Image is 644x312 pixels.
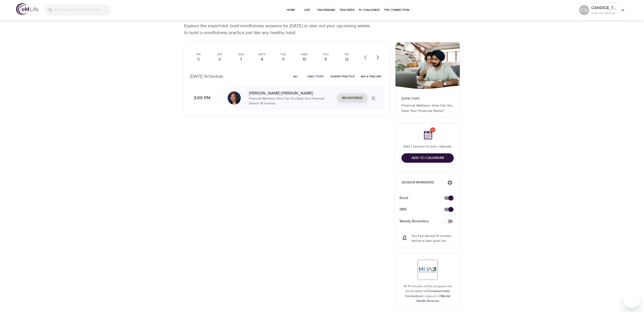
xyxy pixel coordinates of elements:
[285,7,297,13] span: Home
[401,144,454,149] p: Add 1 session to your calendar
[405,289,450,298] a: Compassionate Connection
[190,95,210,102] p: 3:00 PM
[399,219,448,224] span: Weekly Reminders
[192,57,205,62] div: 5
[256,57,269,62] div: 8
[330,74,355,79] span: Guided Practice
[401,284,454,304] p: 14/14 minutes of this program will be donated to in support of
[591,11,618,15] p: 8 Mindful Minutes
[319,57,332,62] div: 11
[306,73,326,80] button: Daily Topic
[55,5,111,15] input: Find programs, teachers, etc...
[430,127,435,132] span: 1
[317,7,335,13] span: On-Demand
[591,5,618,11] p: CANDICE_79c003
[399,196,448,201] span: Email
[328,73,357,80] button: Guided Practice
[277,52,290,57] div: Tue
[228,91,241,105] img: Elaine_Smookler-min.jpg
[359,7,380,13] span: 1% Challenge
[192,52,205,57] div: Fri
[298,52,311,57] div: Wed
[339,7,355,13] span: Teachers
[308,74,324,79] span: Daily Topic
[340,57,353,62] div: 12
[249,96,333,106] p: Financial Wellness: How Can You Ease Your Financial Stress? · 14 minutes
[256,52,269,57] div: Mon
[337,93,367,103] button: Registered
[340,52,353,57] div: Fri
[401,97,454,101] p: [DATE] Topic
[235,52,247,57] div: Sun
[412,234,454,244] p: You'll be alerted 10 minutes before a class goes live.
[342,95,363,101] span: Registered
[16,3,38,15] img: logo
[361,74,381,79] span: Ask a Teacher
[401,103,454,114] p: Financial Wellness: How Can You Ease Your Financial Stress?
[412,155,444,161] span: Add to Calendar
[301,7,313,13] span: Live
[249,90,333,96] p: [PERSON_NAME] [PERSON_NAME]
[624,292,640,308] iframe: Button to launch messaging window
[401,153,454,163] button: Add to Calendar
[384,7,409,13] span: The Connection
[235,57,247,62] div: 7
[289,74,302,79] span: All
[579,5,589,15] div: CV
[213,57,226,62] div: 6
[190,73,223,80] p: [DATE] Schedule
[401,180,442,185] p: Session Reminders
[287,73,304,80] button: All
[359,73,383,80] button: Ask a Teacher
[184,22,373,36] p: Explore the expert-led, brief mindfulness sessions for [DATE] or plan out your upcoming weeks to ...
[213,52,226,57] div: Sat
[277,57,290,62] div: 9
[298,57,311,62] div: 10
[399,207,448,212] span: SMS
[319,52,332,57] div: Thu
